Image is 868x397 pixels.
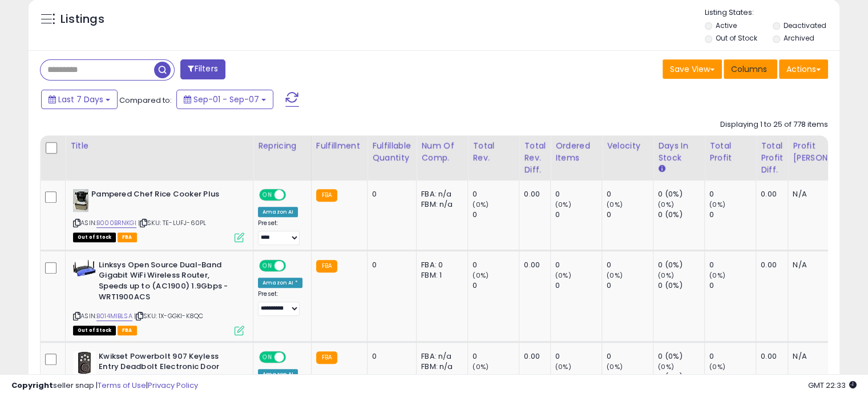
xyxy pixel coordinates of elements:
[258,290,302,316] div: Preset:
[783,21,826,30] label: Deactivated
[421,189,459,199] div: FBA: n/a
[716,33,757,43] label: Out of Stock
[779,59,828,79] button: Actions
[119,95,172,106] span: Compared to:
[709,140,751,164] div: Total Profit
[421,140,463,164] div: Num of Comp.
[473,351,519,362] div: 0
[421,362,459,372] div: FBM: n/a
[258,207,298,217] div: Amazon AI
[421,199,459,210] div: FBM: n/a
[658,271,674,280] small: (0%)
[58,94,103,105] span: Last 7 Days
[761,189,779,199] div: 0.00
[473,362,488,371] small: (0%)
[260,190,274,200] span: ON
[316,140,362,152] div: Fulfillment
[793,189,857,199] div: N/A
[258,140,306,152] div: Repricing
[607,210,653,220] div: 0
[607,189,653,199] div: 0
[421,351,459,362] div: FBA: n/a
[473,200,488,209] small: (0%)
[555,260,601,270] div: 0
[607,362,623,371] small: (0%)
[658,351,704,362] div: 0 (0%)
[607,200,623,209] small: (0%)
[96,311,132,321] a: B014MIBLSA
[716,21,737,30] label: Active
[524,140,546,176] div: Total Rev. Diff.
[260,352,274,362] span: ON
[473,140,514,164] div: Total Rev.
[421,270,459,280] div: FBM: 1
[11,380,198,391] div: seller snap | |
[11,380,53,391] strong: Copyright
[284,352,302,362] span: OFF
[73,232,116,242] span: All listings that are currently out of stock and unavailable for purchase on Amazon
[524,189,542,199] div: 0.00
[193,94,259,105] span: Sep-01 - Sep-07
[555,210,601,220] div: 0
[761,351,779,362] div: 0.00
[761,140,783,176] div: Total Profit Diff.
[70,140,248,152] div: Title
[705,7,839,18] p: Listing States:
[607,271,623,280] small: (0%)
[663,59,722,79] button: Save View
[73,260,244,334] div: ASIN:
[783,33,814,43] label: Archived
[372,351,407,362] div: 0
[658,164,665,174] small: Days In Stock.
[709,280,756,291] div: 0
[98,380,146,391] a: Terms of Use
[180,59,225,79] button: Filters
[555,280,601,291] div: 0
[473,210,519,220] div: 0
[99,260,237,305] b: Linksys Open Source Dual-Band Gigabit WiFi Wireless Router, Speeds up to (AC1900) 1.9Gbps - WRT19...
[607,260,653,270] div: 0
[316,351,337,364] small: FBA
[607,351,653,362] div: 0
[134,311,203,320] span: | SKU: 1X-GGKI-K8QC
[473,271,488,280] small: (0%)
[118,232,137,242] span: FBA
[73,260,96,276] img: 41eOv-0BDBL._SL40_.jpg
[148,380,198,391] a: Privacy Policy
[658,260,704,270] div: 0 (0%)
[473,260,519,270] div: 0
[524,351,542,362] div: 0.00
[372,189,407,199] div: 0
[720,119,828,130] div: Displaying 1 to 25 of 778 items
[524,260,542,270] div: 0.00
[473,189,519,199] div: 0
[176,90,273,109] button: Sep-01 - Sep-07
[709,260,756,270] div: 0
[709,200,725,209] small: (0%)
[724,59,777,79] button: Columns
[73,326,116,335] span: All listings that are currently out of stock and unavailable for purchase on Amazon
[96,218,136,228] a: B000BRNKGI
[793,140,861,164] div: Profit [PERSON_NAME]
[73,189,88,212] img: 41FonE5VdIL._SL40_.jpg
[709,189,756,199] div: 0
[316,189,337,202] small: FBA
[284,260,302,270] span: OFF
[658,362,674,371] small: (0%)
[607,280,653,291] div: 0
[658,200,674,209] small: (0%)
[73,189,244,241] div: ASIN:
[421,260,459,270] div: FBA: 0
[73,351,96,374] img: 41mOBgh33cL._SL40_.jpg
[316,260,337,272] small: FBA
[555,189,601,199] div: 0
[41,90,118,109] button: Last 7 Days
[793,260,857,270] div: N/A
[260,260,274,270] span: ON
[658,140,700,164] div: Days In Stock
[555,200,571,209] small: (0%)
[91,189,230,203] b: Pampered Chef Rice Cooker Plus
[793,351,857,362] div: N/A
[473,280,519,291] div: 0
[258,278,302,288] div: Amazon AI *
